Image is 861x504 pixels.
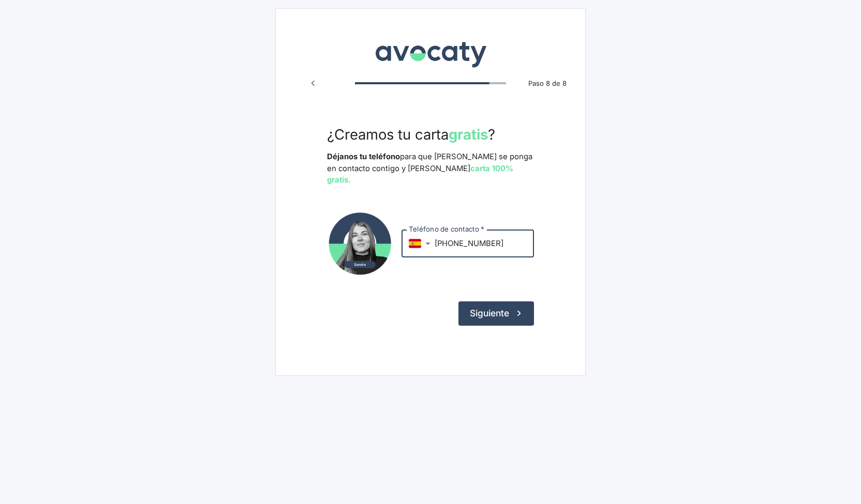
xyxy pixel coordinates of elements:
button: Siguiente [458,301,534,325]
span: Paso 8 de 8 [523,79,573,89]
label: Teléfono de contacto [409,224,484,234]
strong: Déjanos tu teléfono [327,152,400,161]
button: Paso anterior [303,73,323,93]
p: para que [PERSON_NAME] se ponga en contacto contigo y [PERSON_NAME] [327,151,534,186]
strong: gratis [449,126,488,143]
img: Avocaty [373,34,489,69]
img: Avatar de Avocaty de Sandra [327,210,393,277]
h3: ¿Creamos tu carta ? [327,126,534,143]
